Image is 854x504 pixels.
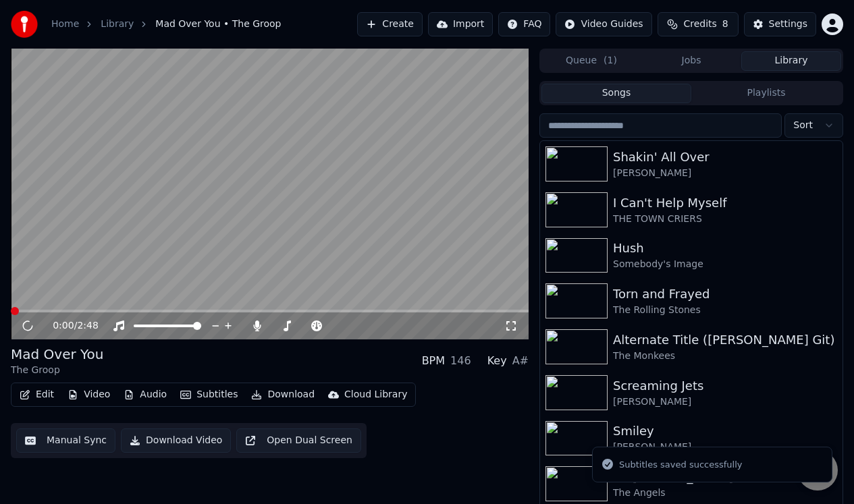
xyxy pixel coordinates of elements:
div: The Groop [11,364,104,377]
span: 2:48 [77,319,98,333]
div: The Angels [613,486,837,500]
div: A# [512,353,529,369]
button: Subtitles [175,385,243,404]
div: Somebody's Image [613,258,837,271]
button: Manual Sync [16,428,115,453]
span: 8 [722,18,728,31]
span: ( 1 ) [604,54,617,67]
button: Download Video [121,428,231,453]
button: Settings [744,12,816,36]
div: Smiley [613,422,837,441]
div: Key [487,353,507,369]
div: THE TOWN CRIERS [613,213,837,226]
button: Download [246,385,320,404]
button: Create [357,12,423,36]
div: Hush [613,239,837,258]
span: 0:00 [53,319,74,333]
button: Credits8 [658,12,739,36]
div: 146 [450,353,471,369]
button: Queue [541,51,641,71]
div: Subtitles saved successfully [619,458,742,472]
div: BPM [422,353,445,369]
a: Library [101,18,134,31]
div: Alternate Title ([PERSON_NAME] Git) [613,331,837,349]
button: Jobs [641,51,741,71]
button: Open Dual Screen [236,428,361,453]
div: Cloud Library [344,388,407,401]
button: Video Guides [556,12,651,36]
div: [PERSON_NAME] [613,167,837,180]
div: Settings [769,18,807,31]
div: / [53,319,85,333]
nav: breadcrumb [51,18,282,31]
span: Mad Over You • The Groop [155,18,281,31]
div: The Monkees [613,349,837,363]
button: Library [741,51,841,71]
div: [PERSON_NAME] [613,395,837,409]
div: Shakin' All Over [613,148,837,167]
div: I Can't Help Myself [613,194,837,213]
button: Playlists [691,84,841,103]
div: Mad Over You [11,345,104,364]
button: Audio [118,385,172,404]
button: FAQ [498,12,550,36]
button: Video [62,385,115,404]
a: Home [51,18,79,31]
span: Credits [683,18,716,31]
div: Torn and Frayed [613,285,837,304]
button: Import [428,12,493,36]
div: The Rolling Stones [613,304,837,317]
button: Edit [14,385,59,404]
div: Screaming Jets [613,376,837,395]
button: Songs [541,84,691,103]
span: Sort [793,119,813,132]
img: youka [11,11,38,38]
